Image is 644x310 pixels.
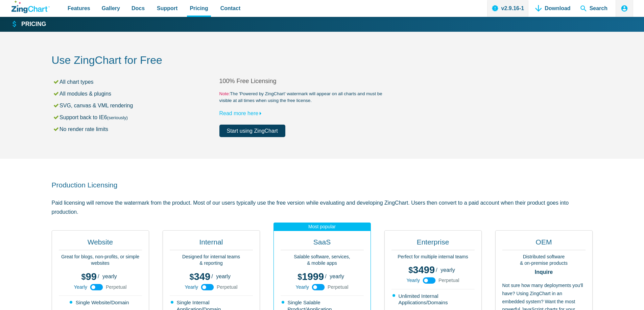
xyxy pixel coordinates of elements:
p: Paid licensing will remove the watermark from the product. Most of our users typically use the fr... [52,198,593,216]
a: Start using ZingChart [219,125,285,137]
li: SVG, canvas & VML rendering [53,101,219,110]
h2: SaaS [281,237,364,250]
h2: 100% Free Licensing [219,77,387,85]
h2: Enterprise [391,237,475,250]
p: Salable software, services, & mobile apps [281,254,364,267]
span: Docs [132,4,145,13]
span: yearly [102,274,117,279]
span: Gallery [102,4,120,13]
a: Pricing [11,20,46,28]
h2: Production Licensing [52,180,593,189]
span: yearly [330,274,344,279]
p: Perfect for multiple internal teams [391,254,475,260]
span: Yearly [406,278,420,283]
a: Read more here [219,110,265,116]
strong: Inquire [502,269,586,275]
span: Pricing [190,4,208,13]
strong: Pricing [21,21,46,27]
span: Features [68,4,90,13]
span: 3499 [408,264,435,275]
span: / [211,274,213,279]
span: Yearly [74,285,87,289]
span: 349 [189,271,210,282]
li: Support back to IE6 [53,113,219,122]
p: Distributed software & on-premise products [502,254,586,267]
p: Great for blogs, non-profits, or simple websites [59,254,142,267]
span: 1999 [297,271,324,282]
span: yearly [440,267,455,273]
small: The 'Powered by ZingChart' watermark will appear on all charts and must be visible at all times w... [219,91,387,104]
li: No render rate limits [53,125,219,134]
small: (seriously) [107,115,128,120]
span: Perpetual [106,285,127,289]
span: / [98,274,99,279]
span: Note: [219,91,230,96]
span: Support [157,4,177,13]
h2: Internal [170,237,253,250]
span: Yearly [185,285,198,289]
span: Yearly [295,285,309,289]
a: ZingChart Logo. Click to return to the homepage [11,1,50,13]
span: Perpetual [438,278,459,283]
p: Designed for internal teams & reporting [170,254,253,267]
span: yearly [216,274,231,279]
li: All modules & plugins [53,89,219,98]
span: / [325,274,326,279]
h2: Website [59,237,142,250]
span: 99 [81,271,97,282]
span: / [436,267,437,273]
span: Perpetual [328,285,349,289]
h2: OEM [502,237,586,250]
li: Single Website/Domain [70,299,132,306]
span: Perpetual [217,285,238,289]
li: Unlimited Internal Applications/Domains [392,293,475,306]
h2: Use ZingChart for Free [52,53,593,69]
span: Contact [220,4,241,13]
li: All chart types [53,77,219,86]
